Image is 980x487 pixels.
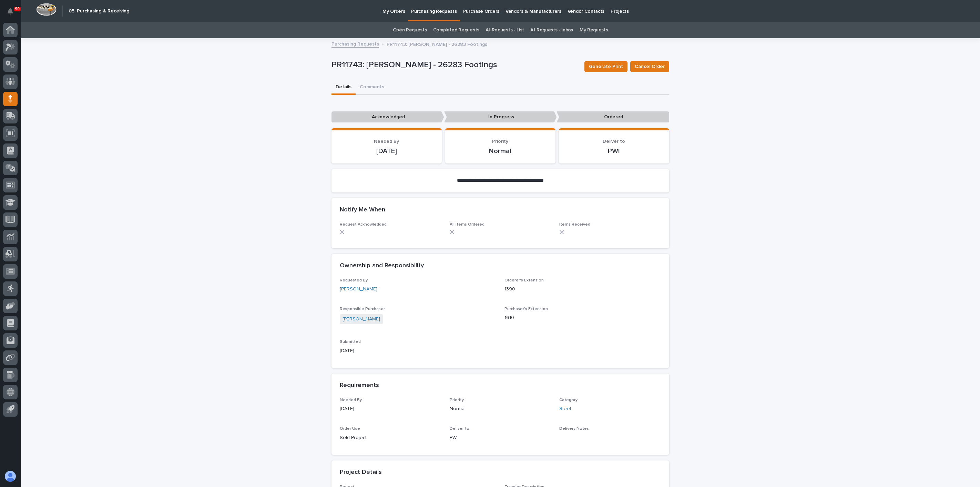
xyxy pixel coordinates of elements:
h2: Project Details [340,469,382,476]
span: Priority [450,398,464,402]
span: Requested By [340,278,368,282]
p: [DATE] [340,347,496,355]
span: Category [559,398,578,402]
p: Acknowledged [331,111,444,123]
button: Comments [356,80,388,95]
h2: Notify Me When [340,206,385,214]
p: 1610 [504,314,661,321]
button: Notifications [3,4,18,19]
span: Responsible Purchaser [340,307,385,311]
button: users-avatar [3,469,18,484]
span: Cancel Order [635,63,665,70]
a: My Requests [580,22,608,38]
p: Ordered [557,111,669,123]
button: Generate Print [584,61,627,72]
h2: Ownership and Responsibility [340,262,424,270]
span: Purchaser's Extension [504,307,548,311]
p: PR11743: [PERSON_NAME] - 26283 Footings [387,40,487,48]
span: Generate Print [589,63,623,70]
a: Open Requests [393,22,427,38]
p: [DATE] [340,405,441,413]
h2: Requirements [340,382,379,389]
span: Delivery Notes [559,427,589,431]
a: Completed Requests [433,22,479,38]
a: All Requests - Inbox [530,22,573,38]
p: PWI [567,147,661,155]
a: Steel [559,405,571,413]
p: PWI [450,434,551,441]
span: Submitted [340,340,361,344]
a: [PERSON_NAME] [340,286,377,293]
p: 1390 [504,286,661,293]
p: Normal [453,147,547,155]
span: Deliver to [450,427,469,431]
span: Deliver to [603,139,625,144]
h2: 05. Purchasing & Receiving [69,8,129,14]
img: Workspace Logo [36,3,57,16]
p: In Progress [444,111,557,123]
span: Needed By [340,398,362,402]
p: Normal [450,405,551,413]
span: Orderer's Extension [504,278,544,282]
div: Notifications90 [9,8,18,19]
p: Sold Project [340,434,441,441]
p: [DATE] [340,147,433,155]
span: Request Acknowledged [340,222,387,227]
button: Details [331,80,356,95]
button: Cancel Order [630,61,669,72]
span: Items Received [559,222,590,227]
a: [PERSON_NAME] [343,316,380,323]
p: PR11743: [PERSON_NAME] - 26283 Footings [331,60,579,70]
span: Needed By [374,139,399,144]
a: All Requests - List [486,22,524,38]
span: Order Use [340,427,360,431]
a: Purchasing Requests [331,40,379,48]
p: 90 [15,7,20,11]
span: Priority [492,139,508,144]
span: All Items Ordered [450,222,484,227]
